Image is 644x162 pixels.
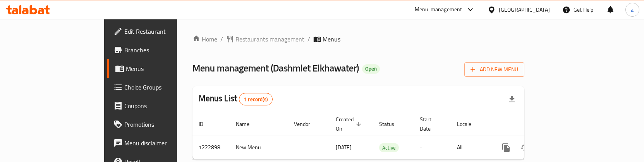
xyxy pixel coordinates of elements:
span: ID [199,119,213,129]
nav: breadcrumb [192,34,524,44]
a: Restaurants management [226,34,304,44]
td: All [451,136,491,159]
span: Menus [323,34,340,44]
span: Branches [124,45,206,55]
li: / [220,34,223,44]
a: Edit Restaurant [107,22,212,41]
td: New Menu [230,136,288,159]
span: Status [379,119,404,129]
h2: Menus List [199,93,273,105]
span: Menus [126,64,206,73]
li: / [307,34,310,44]
span: Restaurants management [235,34,304,44]
a: Menus [107,59,212,78]
span: Vendor [294,119,320,129]
span: Edit Restaurant [124,27,206,36]
div: [GEOGRAPHIC_DATA] [499,5,550,14]
span: [DATE] [336,142,352,152]
div: Export file [503,90,521,109]
a: Choice Groups [107,78,212,97]
span: Open [362,65,380,72]
a: Promotions [107,115,212,134]
button: more [497,138,515,157]
span: Created On [336,115,364,133]
span: Active [379,143,399,152]
button: Add New Menu [464,62,524,77]
th: Actions [491,112,577,136]
span: a [631,5,634,14]
span: Coupons [124,101,206,110]
a: Branches [107,41,212,59]
span: Locale [457,119,481,129]
span: Promotions [124,120,206,129]
span: Menu disclaimer [124,138,206,148]
span: Add New Menu [471,65,518,74]
div: Open [362,64,380,74]
div: Total records count [239,93,273,105]
table: enhanced table [192,112,577,160]
div: Menu-management [415,5,462,14]
span: Name [236,119,259,129]
span: 1 record(s) [239,96,272,103]
td: - [414,136,451,159]
span: Start Date [420,115,441,133]
button: Change Status [515,138,534,157]
span: Menu management ( Dashmlet Elkhawater ) [192,59,359,77]
a: Menu disclaimer [107,134,212,152]
a: Coupons [107,97,212,115]
span: Choice Groups [124,83,206,92]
